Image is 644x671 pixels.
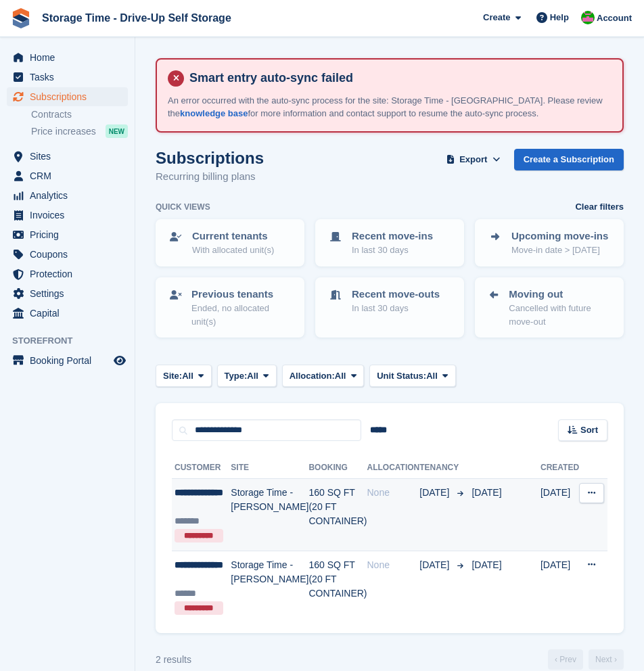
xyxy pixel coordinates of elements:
span: Create [483,11,510,24]
span: Help [550,11,569,24]
a: menu [7,147,128,166]
span: Tasks [30,68,111,87]
p: An error occurred with the auto-sync process for the site: Storage Time - [GEOGRAPHIC_DATA]. Plea... [168,94,612,120]
button: Type: All [217,365,277,387]
a: Previous tenants Ended, no allocated unit(s) [157,279,303,337]
p: Move-in date > [DATE] [511,244,608,257]
a: menu [7,225,128,244]
span: All [182,369,193,383]
a: Clear filters [575,200,624,214]
span: Protection [30,264,111,283]
p: Upcoming move-ins [511,229,608,244]
p: Moving out [509,287,612,302]
a: menu [7,264,128,283]
span: Settings [30,284,111,303]
span: CRM [30,166,111,185]
p: Previous tenants [191,287,292,302]
span: Sites [30,147,111,166]
span: All [335,369,346,383]
span: Subscriptions [30,87,111,106]
button: Export [444,149,503,171]
span: All [247,369,258,383]
a: Contracts [31,108,128,121]
p: Recent move-ins [352,229,433,244]
a: menu [7,166,128,185]
img: stora-icon-8386f47178a22dfd0bd8f6a31ec36ba5ce8667c1dd55bd0f319d3a0aa187defe.svg [11,8,31,28]
span: Capital [30,304,111,323]
a: Price increases NEW [31,124,128,139]
p: Recurring billing plans [156,169,264,185]
span: Export [459,153,487,166]
a: menu [7,351,128,370]
a: Moving out Cancelled with future move-out [476,279,622,337]
span: Site: [163,369,182,383]
p: Cancelled with future move-out [509,302,612,328]
a: knowledge base [180,108,248,118]
div: None [367,486,420,500]
button: Unit Status: All [369,365,455,387]
th: Booking [308,457,367,479]
span: Coupons [30,245,111,264]
th: Customer [172,457,231,479]
td: 160 SQ FT (20 FT CONTAINER) [308,551,367,622]
a: Create a Subscription [514,149,624,171]
span: Analytics [30,186,111,205]
nav: Page [545,649,626,670]
a: Recent move-ins In last 30 days [317,221,463,265]
button: Site: All [156,365,212,387]
span: Storefront [12,334,135,348]
h4: Smart entry auto-sync failed [184,70,612,86]
td: 160 SQ FT (20 FT CONTAINER) [308,479,367,551]
td: [DATE] [540,551,579,622]
p: Current tenants [192,229,274,244]
span: Type: [225,369,248,383]
span: Unit Status: [377,369,426,383]
h6: Quick views [156,201,210,213]
span: [DATE] [471,559,501,570]
button: Allocation: All [282,365,365,387]
a: Previous [548,649,583,670]
div: NEW [106,124,128,138]
a: menu [7,304,128,323]
p: In last 30 days [352,244,433,257]
th: Allocation [367,457,420,479]
span: Invoices [30,206,111,225]
span: Price increases [31,125,96,138]
span: All [426,369,438,383]
span: [DATE] [419,486,452,500]
a: menu [7,48,128,67]
span: [DATE] [419,558,452,572]
p: Recent move-outs [352,287,440,302]
p: With allocated unit(s) [192,244,274,257]
a: menu [7,186,128,205]
a: Next [589,649,624,670]
td: Storage Time - [PERSON_NAME] [231,551,308,622]
span: Sort [580,423,598,437]
span: Allocation: [290,369,335,383]
span: [DATE] [471,487,501,498]
span: Pricing [30,225,111,244]
span: Account [597,11,632,25]
span: Home [30,48,111,67]
th: Created [540,457,579,479]
td: [DATE] [540,479,579,551]
img: Saeed [581,11,595,24]
a: Storage Time - Drive-Up Self Storage [37,7,237,29]
a: Upcoming move-ins Move-in date > [DATE] [476,221,622,265]
div: 2 results [156,653,191,667]
h1: Subscriptions [156,149,264,167]
a: Current tenants With allocated unit(s) [157,221,303,265]
a: menu [7,68,128,87]
td: Storage Time - [PERSON_NAME] [231,479,308,551]
a: Recent move-outs In last 30 days [317,279,463,323]
div: None [367,558,420,572]
th: Site [231,457,308,479]
th: Tenancy [419,457,466,479]
a: menu [7,87,128,106]
a: menu [7,284,128,303]
a: Preview store [112,352,128,369]
a: menu [7,206,128,225]
p: Ended, no allocated unit(s) [191,302,292,328]
p: In last 30 days [352,302,440,315]
span: Booking Portal [30,351,111,370]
